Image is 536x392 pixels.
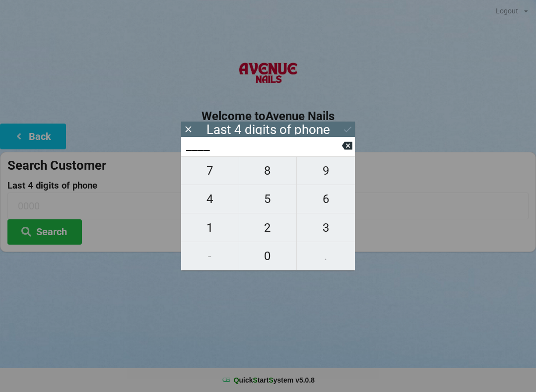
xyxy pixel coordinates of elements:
span: 3 [297,217,355,238]
button: 4 [181,185,239,213]
button: 2 [239,213,297,242]
button: 0 [239,242,297,270]
span: 9 [297,160,355,181]
button: 9 [297,156,355,185]
span: 1 [181,217,239,238]
span: 7 [181,160,239,181]
span: 6 [297,189,355,209]
button: 1 [181,213,239,242]
span: 4 [181,189,239,209]
div: Last 4 digits of phone [206,125,330,134]
button: 6 [297,185,355,213]
span: 8 [239,160,297,181]
span: 5 [239,189,297,209]
button: 3 [297,213,355,242]
span: 2 [239,217,297,238]
button: 5 [239,185,297,213]
button: 7 [181,156,239,185]
span: 0 [239,246,297,266]
button: 8 [239,156,297,185]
